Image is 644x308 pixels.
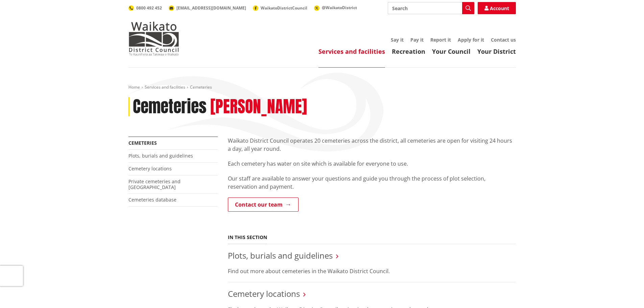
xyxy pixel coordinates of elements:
a: Cemeteries database [128,196,176,203]
p: Find out more about cemeteries in the Waikato District Council. [228,267,516,275]
a: Home [128,84,140,90]
span: 0800 492 452 [136,5,162,11]
p: Each cemetery has water on site which is available for everyone to use. [228,160,516,168]
p: Waikato District Council operates 20 cemeteries across the district, all cemeteries are open for ... [228,137,516,153]
a: Cemetery locations [128,165,172,172]
a: Pay it [410,37,424,43]
a: Contact our team [228,197,299,212]
a: WaikatoDistrictCouncil [253,5,307,11]
a: Cemetery locations [228,288,300,299]
a: Services and facilities [318,47,385,55]
a: Apply for it [458,37,484,43]
span: Cemeteries [190,84,212,90]
a: Private cemeteries and [GEOGRAPHIC_DATA] [128,178,181,190]
a: Cemeteries [128,140,157,146]
a: Your District [477,47,516,55]
a: Your Council [432,47,471,55]
a: @WaikatoDistrict [314,5,357,10]
a: Recreation [392,47,425,55]
a: Plots, burials and guidelines [128,152,193,159]
a: Services and facilities [145,84,185,90]
img: Waikato District Council - Te Kaunihera aa Takiwaa o Waikato [128,22,179,55]
a: Plots, burials and guidelines [228,250,333,261]
a: 0800 492 452 [128,5,162,11]
span: [EMAIL_ADDRESS][DOMAIN_NAME] [176,5,246,11]
h2: [PERSON_NAME] [210,97,307,117]
a: Report it [430,37,451,43]
p: Our staff are available to answer your questions and guide you through the process of plot select... [228,174,516,191]
h1: Cemeteries [133,97,207,117]
input: Search input [388,2,474,14]
a: Contact us [491,37,516,43]
a: Account [478,2,516,14]
a: [EMAIL_ADDRESS][DOMAIN_NAME] [169,5,246,11]
nav: breadcrumb [128,85,516,90]
h5: In this section [228,235,267,240]
span: @WaikatoDistrict [322,5,357,10]
span: WaikatoDistrictCouncil [261,5,307,11]
a: Say it [391,37,404,43]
